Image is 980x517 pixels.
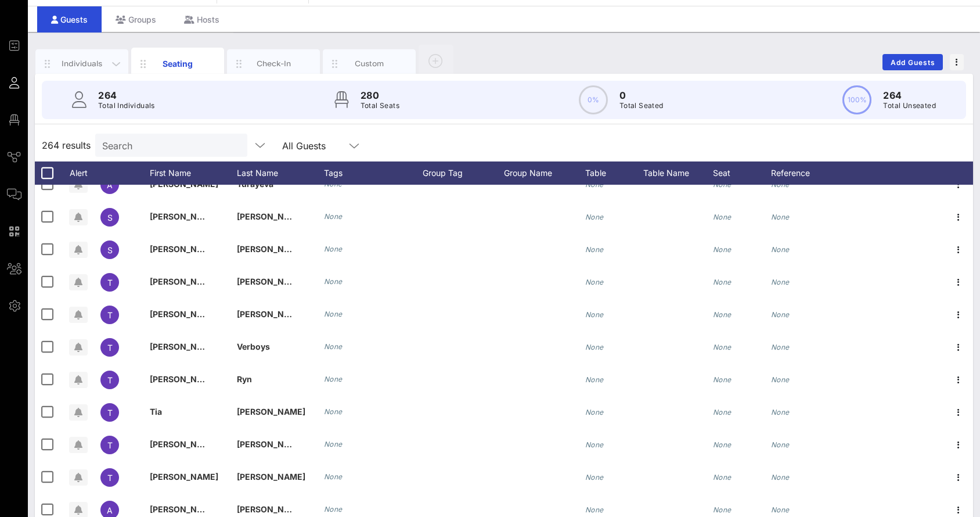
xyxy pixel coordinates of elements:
[237,277,305,286] span: [PERSON_NAME]
[102,6,170,33] div: Groups
[324,407,343,416] i: None
[890,58,936,67] span: Add Guests
[771,180,790,189] i: None
[585,180,604,189] i: None
[170,6,233,33] div: Hosts
[107,440,113,450] span: T
[713,245,732,254] i: None
[585,245,604,254] i: None
[713,375,732,384] i: None
[237,309,305,319] span: [PERSON_NAME]
[771,505,790,514] i: None
[150,472,218,482] span: [PERSON_NAME]
[282,141,326,151] div: All Guests
[585,440,604,449] i: None
[237,374,252,384] span: Ryn
[771,375,790,384] i: None
[361,88,399,102] p: 280
[237,439,305,449] span: [PERSON_NAME]
[771,278,790,286] i: None
[883,88,936,102] p: 264
[324,161,423,185] div: Tags
[150,244,218,254] span: [PERSON_NAME]
[324,277,343,286] i: None
[361,100,399,112] p: Total Seats
[713,408,732,417] i: None
[324,375,343,383] i: None
[324,472,343,481] i: None
[98,88,155,102] p: 264
[150,211,218,221] span: [PERSON_NAME]
[107,180,113,190] span: A
[107,278,113,288] span: T
[585,278,604,286] i: None
[585,310,604,319] i: None
[150,439,218,449] span: [PERSON_NAME]
[585,213,604,221] i: None
[619,88,664,102] p: 0
[324,440,343,448] i: None
[150,374,218,384] span: [PERSON_NAME]
[150,342,218,351] span: [PERSON_NAME]
[324,342,343,351] i: None
[107,310,113,320] span: T
[107,375,113,385] span: T
[237,342,270,351] span: Verboys
[107,245,113,255] span: S
[324,505,343,514] i: None
[107,343,113,353] span: T
[713,213,732,221] i: None
[504,161,585,185] div: Group Name
[64,161,93,185] div: Alert
[324,212,343,221] i: None
[713,440,732,449] i: None
[56,58,108,69] div: Individuals
[771,213,790,221] i: None
[237,161,324,185] div: Last Name
[713,310,732,319] i: None
[713,473,732,482] i: None
[585,343,604,351] i: None
[107,473,113,483] span: T
[37,6,102,33] div: Guests
[771,408,790,417] i: None
[585,161,643,185] div: Table
[248,58,300,69] div: Check-In
[882,54,943,70] button: Add Guests
[150,407,162,417] span: Tia
[107,408,113,418] span: T
[585,473,604,482] i: None
[150,309,218,319] span: [PERSON_NAME]
[150,277,218,286] span: [PERSON_NAME]
[324,310,343,318] i: None
[237,407,305,417] span: [PERSON_NAME]
[150,504,218,514] span: [PERSON_NAME]
[98,100,155,112] p: Total Individuals
[585,505,604,514] i: None
[324,245,343,253] i: None
[713,278,732,286] i: None
[771,161,841,185] div: Reference
[713,161,771,185] div: Seat
[713,180,732,189] i: None
[107,505,113,515] span: A
[585,375,604,384] i: None
[771,440,790,449] i: None
[150,161,237,185] div: First Name
[771,245,790,254] i: None
[237,472,305,482] span: [PERSON_NAME]
[585,408,604,417] i: None
[423,161,504,185] div: Group Tag
[713,505,732,514] i: None
[42,138,91,152] span: 264 results
[275,134,368,157] div: All Guests
[344,58,395,69] div: Custom
[771,343,790,351] i: None
[152,58,204,70] div: Seating
[237,244,305,254] span: [PERSON_NAME]
[771,473,790,482] i: None
[237,211,305,221] span: [PERSON_NAME]
[883,100,936,112] p: Total Unseated
[619,100,664,112] p: Total Seated
[237,504,305,514] span: [PERSON_NAME]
